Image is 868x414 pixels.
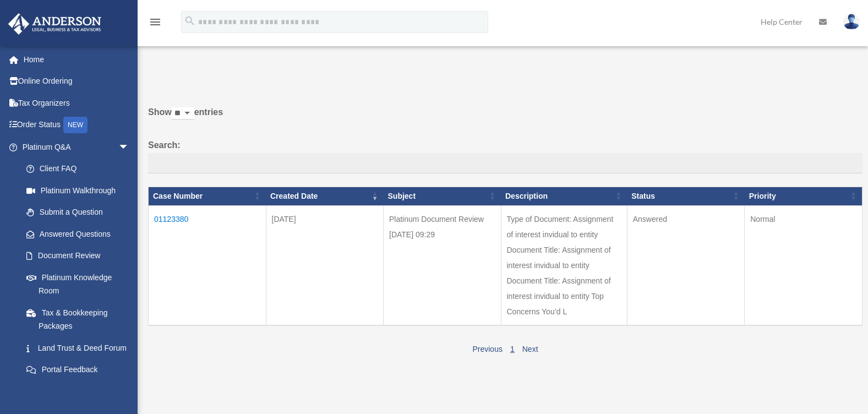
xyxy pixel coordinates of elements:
[266,187,384,206] th: Created Date: activate to sort column ascending
[15,302,140,337] a: Tax & Bookkeeping Packages
[745,205,862,325] td: Normal
[266,205,384,325] td: [DATE]
[627,187,745,206] th: Status: activate to sort column ascending
[149,19,162,29] a: menu
[15,337,140,359] a: Land Trust & Deed Forum
[8,48,146,70] a: Home
[510,345,515,353] a: 1
[8,136,140,158] a: Platinum Q&Aarrow_drop_down
[384,205,501,325] td: Platinum Document Review [DATE] 09:29
[627,205,745,325] td: Answered
[148,153,862,174] input: Search:
[522,345,538,353] a: Next
[8,92,146,114] a: Tax Organizers
[149,205,266,325] td: 01123380
[472,345,502,353] a: Previous
[501,205,627,325] td: Type of Document: Assignment of interest invidual to entity Document Title: Assignment of interes...
[15,179,140,201] a: Platinum Walkthrough
[8,114,146,137] a: Order StatusNEW
[15,201,140,224] a: Submit a Question
[63,117,88,133] div: NEW
[148,138,862,174] label: Search:
[15,223,135,245] a: Answered Questions
[118,136,140,159] span: arrow_drop_down
[15,245,140,267] a: Document Review
[148,105,862,131] label: Show entries
[184,15,196,27] i: search
[149,15,162,29] i: menu
[745,187,862,206] th: Priority: activate to sort column ascending
[843,14,860,30] img: User Pic
[5,13,105,35] img: Anderson Advisors Platinum Portal
[8,70,146,92] a: Online Ordering
[15,266,140,302] a: Platinum Knowledge Room
[15,158,140,180] a: Client FAQ
[15,359,140,381] a: Portal Feedback
[384,187,501,206] th: Subject: activate to sort column ascending
[149,187,266,206] th: Case Number: activate to sort column ascending
[501,187,627,206] th: Description: activate to sort column ascending
[172,107,194,120] select: Showentries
